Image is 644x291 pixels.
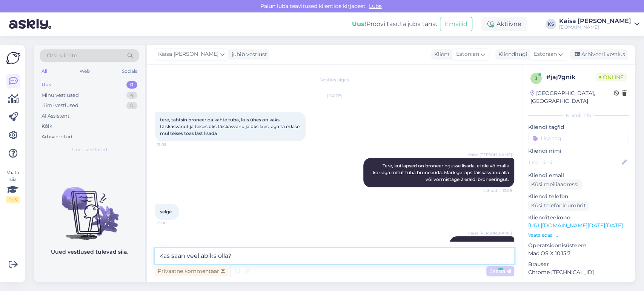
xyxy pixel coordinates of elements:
[528,201,589,211] div: Küsi telefoninumbrit
[528,133,629,144] input: Lisa tag
[468,230,512,236] span: Kaisa [PERSON_NAME]
[456,50,479,58] span: Estonian
[528,123,629,131] p: Kliendi tag'id
[40,66,49,76] div: All
[528,222,623,229] a: [URL][DOMAIN_NAME][DATE][DATE]
[468,152,512,158] span: Kaisa [PERSON_NAME]
[126,81,137,89] div: 0
[528,260,629,268] p: Brauser
[126,92,137,99] div: 4
[440,17,472,31] button: Emailid
[72,146,107,153] span: Uued vestlused
[546,73,596,82] div: # jaj7gnik
[41,123,52,130] div: Kõik
[41,133,72,141] div: Arhiveeritud
[559,18,639,30] a: Kaisa [PERSON_NAME][DOMAIN_NAME]
[157,142,185,147] span: 13:05
[495,51,527,58] div: Klienditugi
[481,17,527,31] div: Aktiivne
[126,102,137,109] div: 0
[229,51,267,58] div: juhib vestlust
[78,66,91,76] div: Web
[559,24,631,30] div: [DOMAIN_NAME]
[6,51,20,65] img: Askly Logo
[352,20,437,29] div: Proovi tasuta juba täna:
[528,172,629,179] p: Kliendi email
[546,19,556,29] div: KS
[570,49,628,60] div: Arhiveeri vestlus
[367,3,384,9] span: Luba
[528,242,629,250] p: Operatsioonisüsteem
[373,163,510,182] span: Tere, kui lapsed on broneeringusse lisada, ei ole võimalik korraga mitut tuba broneerida. Märkige...
[160,209,172,214] span: selge
[41,102,78,109] div: Tiimi vestlused
[41,112,69,120] div: AI Assistent
[528,232,629,239] p: Vaata edasi ...
[596,73,627,81] span: Online
[528,214,629,222] p: Klienditeekond
[34,173,145,241] img: No chats
[158,50,218,58] span: Kaisa [PERSON_NAME]
[41,81,51,89] div: Uus
[559,18,631,24] div: Kaisa [PERSON_NAME]
[157,220,185,226] span: 13:06
[529,158,620,167] input: Lisa nimi
[535,75,537,81] span: j
[155,77,514,83] div: Vestlus algas
[534,50,557,58] span: Estonian
[6,196,20,203] div: 2 / 3
[483,188,512,193] span: Nähtud ✓ 13:06
[528,268,629,276] p: Chrome [TECHNICAL_ID]
[6,169,20,203] div: Vaata siia
[120,66,139,76] div: Socials
[51,248,128,256] p: Uued vestlused tulevad siia.
[155,92,514,99] div: [DATE]
[528,147,629,155] p: Kliendi nimi
[530,89,614,105] div: [GEOGRAPHIC_DATA], [GEOGRAPHIC_DATA]
[352,20,366,28] b: Uus!
[528,250,629,257] p: Mac OS X 10.15.7
[431,51,450,58] div: Klient
[528,193,629,201] p: Kliendi telefon
[528,112,629,119] div: Kliendi info
[160,117,301,136] span: tere, tahtsin broneerida kahte tuba, kus ühes on kaks täiskasvanut ja teises üks täiskasvanu ja ü...
[47,52,77,60] span: Otsi kliente
[41,92,79,99] div: Minu vestlused
[528,179,582,190] div: Küsi meiliaadressi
